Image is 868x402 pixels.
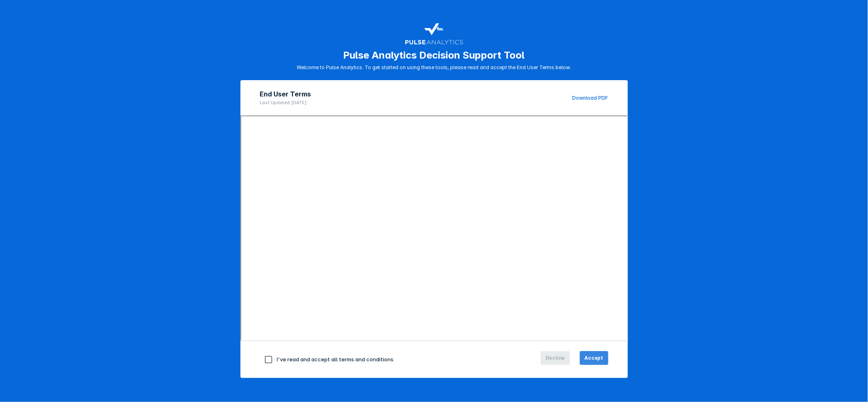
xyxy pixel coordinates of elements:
[405,20,464,46] img: pulse-logo-user-terms.svg
[277,356,394,363] span: I've read and accept all terms and conditions
[297,64,571,70] p: Welcome to Pulse Analytics. To get started on using these tools, please read and accept the End U...
[580,351,608,365] button: Accept
[546,354,565,362] span: Decline
[585,354,603,362] span: Accept
[541,351,570,365] button: Decline
[343,49,525,61] h1: Pulse Analytics Decision Support Tool
[260,100,311,105] p: Last Updated: [DATE]
[260,90,311,98] h2: End User Terms
[573,95,608,101] a: Download PDF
